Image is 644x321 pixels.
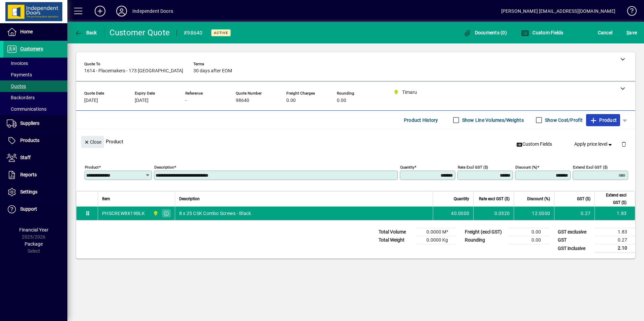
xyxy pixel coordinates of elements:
a: Communications [3,103,67,115]
span: Quotes [7,83,26,89]
a: Knowledge Base [622,1,636,23]
span: Home [20,29,33,34]
button: Save [625,27,639,39]
app-page-header-button: Delete [616,141,632,147]
span: Cancel [598,27,613,38]
span: Reports [20,172,37,177]
div: #98640 [184,28,203,38]
mat-label: Discount (%) [515,165,537,170]
span: Support [20,206,37,212]
app-page-header-button: Back [67,27,104,39]
button: Apply price level [572,138,616,150]
td: 0.27 [554,207,594,220]
label: Show Cost/Profit [544,117,583,123]
span: Payments [7,72,32,77]
button: Documents (0) [461,27,509,39]
span: [DATE] [84,98,98,103]
span: Product History [404,115,438,126]
span: Financial Year [19,227,49,233]
td: 0.00 [509,236,549,244]
span: Custom Fields [516,141,552,148]
span: 0.00 [337,98,346,103]
span: Customers [20,46,43,51]
span: S [626,30,629,35]
span: Communications [7,106,46,112]
button: Profile [111,5,132,17]
a: Staff [3,149,67,166]
div: PHSCREW8X19BLK [102,210,145,217]
td: Total Volume [375,228,416,236]
span: Back [74,30,97,35]
a: Backorders [3,92,67,103]
a: Payments [3,69,67,80]
div: [PERSON_NAME] [EMAIL_ADDRESS][DOMAIN_NAME] [501,6,615,16]
span: ave [626,27,637,38]
span: 0.00 [286,98,296,103]
a: Reports [3,167,67,183]
td: 0.0000 Kg [416,236,456,244]
td: GST [554,236,595,244]
span: Backorders [7,95,35,100]
span: Invoices [7,61,28,66]
a: Settings [3,184,67,201]
div: 0.0520 [478,210,510,217]
td: 0.27 [595,236,635,244]
span: - [185,98,187,103]
td: 2.10 [595,244,635,253]
span: 98640 [236,98,249,103]
span: Timaru [151,210,159,217]
span: Description [179,195,200,203]
button: Custom Fields [519,27,565,39]
span: Products [20,138,39,143]
td: 12.0000 [514,207,554,220]
span: Active [214,31,228,35]
span: 30 days after EOM [193,68,232,74]
span: Discount (%) [527,195,550,203]
div: Customer Quote [109,27,170,38]
span: Product [589,115,617,126]
td: 0.0000 M³ [416,228,456,236]
td: 1.83 [595,228,635,236]
span: Staff [20,155,31,160]
mat-label: Quantity [400,165,414,170]
app-page-header-button: Close [79,139,106,145]
td: 1.83 [594,207,635,220]
button: Back [73,27,99,39]
label: Show Line Volumes/Weights [461,117,524,123]
a: Support [3,201,67,218]
mat-label: Description [154,165,174,170]
a: Quotes [3,80,67,92]
span: Documents (0) [463,30,507,35]
span: Close [84,137,101,148]
a: Products [3,132,67,149]
span: Apply price level [574,141,613,148]
mat-label: Rate excl GST ($) [458,165,488,170]
td: Freight (excl GST) [461,228,509,236]
td: GST exclusive [554,228,595,236]
div: Product [76,129,635,154]
span: Settings [20,189,37,194]
a: Invoices [3,58,67,69]
span: GST ($) [577,195,590,203]
td: Total Weight [375,236,416,244]
td: 0.00 [509,228,549,236]
span: Item [102,195,110,203]
mat-label: Extend excl GST ($) [573,165,608,170]
td: GST inclusive [554,244,595,253]
span: 8 x 25 CSK Combo Screws - Black [179,210,251,217]
span: Extend excl GST ($) [599,191,626,206]
button: Custom Fields [514,138,555,150]
td: Rounding [461,236,509,244]
button: Cancel [596,27,614,39]
span: [DATE] [135,98,149,103]
button: Add [89,5,111,17]
button: Close [81,136,104,148]
span: Suppliers [20,120,39,126]
a: Suppliers [3,115,67,132]
span: 1614 - Placemakers - 173 [GEOGRAPHIC_DATA] [84,68,183,74]
span: Custom Fields [521,30,563,35]
button: Product [586,114,620,126]
span: Quantity [454,195,469,203]
span: Rate excl GST ($) [479,195,510,203]
button: Product History [401,114,441,126]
